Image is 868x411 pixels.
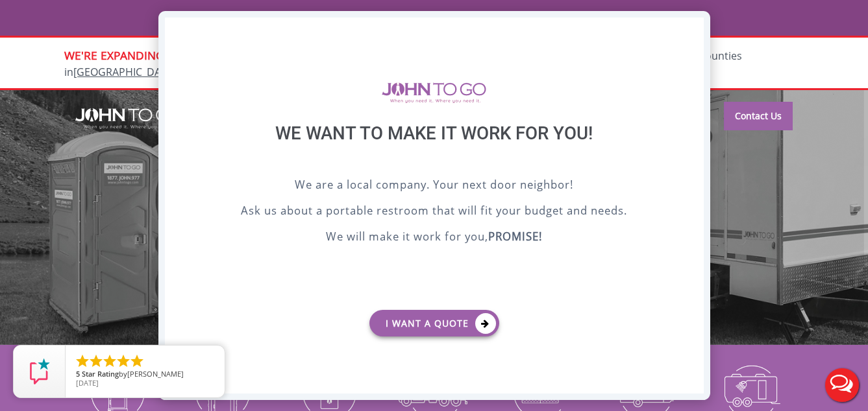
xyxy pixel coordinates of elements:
[76,369,80,379] span: 5
[683,18,703,40] div: X
[369,310,499,336] a: I want a Quote
[197,202,671,222] p: Ask us about a portable restroom that will fit your budget and needs.
[27,358,53,384] img: Review Rating
[129,353,145,369] li: 
[197,228,671,248] p: We will make it work for you,
[816,359,868,411] button: Live Chat
[75,353,90,369] li: 
[76,378,99,388] span: [DATE]
[127,369,184,379] span: [PERSON_NAME]
[88,353,104,369] li: 
[82,369,119,379] span: Star Rating
[116,353,131,369] li: 
[102,353,118,369] li: 
[76,370,214,379] span: by
[488,229,542,244] b: PROMISE!
[197,176,671,196] p: We are a local company. Your next door neighbor!
[382,82,486,103] img: logo of viptogo
[197,123,671,176] div: We want to make it work for you!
